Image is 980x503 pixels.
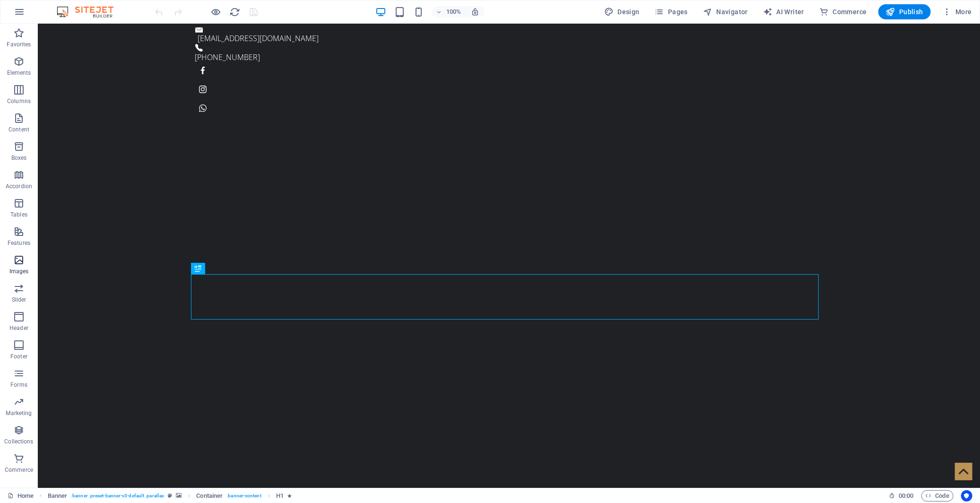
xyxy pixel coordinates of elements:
button: Code [921,490,954,502]
span: Navigator [703,7,748,17]
p: Header [9,324,28,332]
button: Publish [878,4,931,19]
button: Pages [651,4,692,19]
button: Click here to leave preview mode and continue editing [210,6,222,17]
a: Click to cancel selection. Double-click to open Pages [8,490,34,502]
p: Columns [7,97,31,105]
span: Click to select. Double-click to edit [196,490,223,502]
p: Elements [7,69,31,77]
span: Code [926,490,949,502]
span: Pages [655,7,688,17]
span: . banner-content [226,490,261,502]
p: Slider [12,296,26,304]
p: Marketing [6,409,32,417]
p: Footer [10,353,27,360]
span: More [942,7,972,17]
i: On resize automatically adjust zoom level to fit chosen device. [471,8,479,16]
button: Usercentrics [961,490,972,502]
span: . banner .preset-banner-v3-default .parallax [71,490,164,502]
p: Content [9,126,29,133]
span: Publish [886,7,923,17]
button: AI Writer [759,4,808,19]
h6: Session time [889,490,914,502]
i: Element contains an animation [287,493,292,498]
p: Boxes [11,154,27,162]
div: Design (Ctrl+Alt+Y) [600,4,643,19]
button: Navigator [699,4,752,19]
p: Tables [10,211,27,218]
span: 00 00 [899,490,913,502]
p: Features [8,239,30,247]
i: This element is a customizable preset [168,493,172,498]
img: Editor Logo [54,6,125,17]
p: Commerce [5,466,33,474]
button: More [938,4,976,19]
span: Click to select. Double-click to edit [48,490,68,502]
span: : [905,492,907,499]
nav: breadcrumb [48,490,292,502]
span: AI Writer [763,7,804,17]
p: Forms [10,381,27,389]
p: Collections [4,438,33,445]
i: Reload page [230,7,241,17]
h6: 100% [446,6,461,17]
span: Click to select. Double-click to edit [276,490,284,502]
button: reload [229,6,241,17]
button: Design [600,4,643,19]
p: Images [9,268,29,275]
button: 100% [432,6,466,17]
span: Design [604,7,640,17]
p: Accordion [6,182,32,190]
p: Favorites [7,41,31,48]
span: Commerce [819,7,867,17]
button: Commerce [815,4,871,19]
i: This element contains a background [176,493,182,498]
